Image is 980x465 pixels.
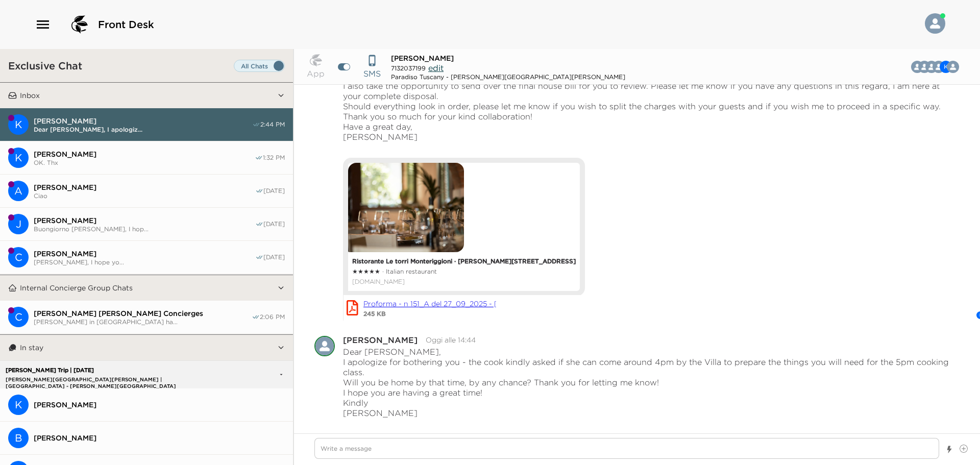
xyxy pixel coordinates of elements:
[260,313,285,321] span: 2:06 PM
[363,67,381,80] p: SMS
[314,438,939,459] textarea: Write a message
[263,253,285,261] span: [DATE]
[263,220,285,228] span: [DATE]
[363,310,386,317] span: 245 kB
[8,148,29,168] div: Kip Wadsworth
[234,60,285,72] label: Set all destinations
[98,17,154,32] span: Front Desk
[363,298,570,309] a: Allegato
[20,343,43,352] p: In stay
[8,181,29,201] div: Andrew Bosomworth
[8,214,29,234] div: John Spellman
[20,91,40,100] p: Inbox
[307,67,325,80] p: App
[8,247,29,267] div: C
[3,376,224,383] p: [PERSON_NAME][GEOGRAPHIC_DATA][PERSON_NAME] | [GEOGRAPHIC_DATA] - [PERSON_NAME][GEOGRAPHIC_DATA][...
[8,114,29,135] div: Kelley Anderson
[67,12,92,37] img: logo
[428,63,444,73] span: edit
[925,13,945,34] img: User
[17,335,277,360] button: In stay
[8,307,29,327] div: Casali di Casole
[34,116,252,126] span: [PERSON_NAME]
[34,309,252,318] span: [PERSON_NAME] [PERSON_NAME] Concierges
[391,64,426,72] span: 7132037199
[946,440,953,458] button: Show templates
[263,187,285,195] span: [DATE]
[20,283,133,292] p: Internal Concierge Group Chats
[34,192,255,200] span: Ciao
[17,275,277,301] button: Internal Concierge Group Chats
[8,59,82,72] h3: Exclusive Chat
[426,335,476,345] time: 2025-10-01T12:44:04.246Z
[34,258,255,266] span: [PERSON_NAME], I hope yo...
[8,395,29,415] div: K
[8,114,29,135] div: K
[391,73,625,81] div: Paradiso Tuscany - [PERSON_NAME][GEOGRAPHIC_DATA][PERSON_NAME]
[352,277,576,287] a: Allegato
[8,214,29,234] div: J
[947,61,959,73] div: Casali di Casole Concierge Team
[8,247,29,267] div: Casali di Casole Concierge Team
[34,249,255,258] span: [PERSON_NAME]
[8,428,29,448] div: B
[260,120,285,129] span: 2:44 PM
[8,181,29,201] div: A
[8,395,29,415] div: Kevin Schmeits
[34,225,255,233] span: Buongiorno [PERSON_NAME], I hop...
[947,61,959,73] img: C
[8,307,29,327] div: C
[919,57,967,77] button: CKDBCA
[34,150,255,159] span: [PERSON_NAME]
[391,54,454,63] span: [PERSON_NAME]
[34,400,285,409] span: [PERSON_NAME]
[8,148,29,168] div: K
[343,336,418,344] div: [PERSON_NAME]
[8,428,29,448] div: Becky Schmeits
[314,336,335,356] div: Arianna Paluffi
[34,159,255,166] span: OK. Thx
[34,318,252,326] span: [PERSON_NAME] in [GEOGRAPHIC_DATA] ha...
[3,367,224,374] p: [PERSON_NAME] Trip | [DATE]
[34,183,255,192] span: [PERSON_NAME]
[34,126,252,133] span: Dear [PERSON_NAME], I apologiz...
[314,336,335,356] img: A
[34,216,255,225] span: [PERSON_NAME]
[263,154,285,162] span: 1:32 PM
[17,83,277,108] button: Inbox
[34,433,285,443] span: [PERSON_NAME]
[343,347,960,418] p: Dear [PERSON_NAME], I apologize for bothering you - the cook kindly asked if she can come around ...
[343,30,960,142] p: Buongiorno [PERSON_NAME], I know my colleagues have taken good care of you and your guests while ...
